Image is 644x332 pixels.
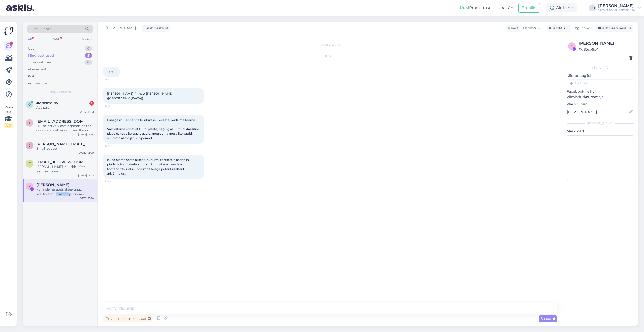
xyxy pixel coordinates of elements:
[523,25,536,31] span: English
[28,81,48,86] div: Arhiveeritud
[107,92,173,100] span: [PERSON_NAME] firmast [PERSON_NAME] ([GEOGRAPHIC_DATA]).
[36,146,94,151] div: Email request
[4,123,13,128] div: 1 / 3
[36,105,94,110] div: Aga palun
[36,124,94,133] div: Hi. The delivery cost depends on the goods and delivery address. If you send the info which parqu...
[28,53,54,58] div: Minu vestlused
[31,26,51,32] span: Otsi kliente
[598,8,635,12] div: Viimistluskaubamaja OÜ
[79,196,94,200] div: [DATE] 15:14
[103,43,557,48] div: Vestlus algas
[28,46,34,51] div: Uus
[506,26,519,31] div: Klient
[28,74,35,79] div: Kõik
[36,183,69,187] span: Miral Domingotiles
[579,40,632,46] div: [PERSON_NAME]
[28,67,46,72] div: AI Assistent
[28,184,31,188] span: M
[595,25,633,32] div: Arhiveeri vestlus
[78,151,94,155] div: [DATE] 12:00
[4,105,13,128] div: Vaata siia
[567,102,634,107] p: Kliendi nimi
[29,121,30,125] span: i
[85,46,92,51] div: 0
[105,144,124,148] span: 15:14
[78,133,94,136] div: [DATE] 19:34
[567,73,634,78] p: Kliendi tag'id
[567,109,628,115] input: Lisa nimi
[106,25,136,31] span: [PERSON_NAME]
[546,3,577,12] div: Aktiivne
[28,103,31,106] span: q
[567,89,634,94] p: Facebooki leht
[103,315,153,322] div: Privaatne kommentaar
[567,129,634,134] p: Märkmed
[89,101,94,106] div: 3
[518,3,540,13] button: Emailid
[598,4,641,12] a: [PERSON_NAME]Viimistluskaubamaja OÜ
[460,5,516,11] div: Proovi tasuta juba täna:
[105,78,124,81] span: 15:13
[103,54,557,58] div: [DATE]
[579,46,632,52] div: # g85ux9s4
[29,144,30,147] span: j
[460,5,469,10] b: Uus!
[80,36,93,43] div: Socials
[79,110,94,114] div: [DATE] 14:12
[52,36,61,43] div: Web
[85,60,92,65] div: 0
[4,26,14,35] img: Askly Logo
[107,158,190,175] span: Kuna oleme spetsialiseerunud kvaliteetsete plaatide ja pindade tootmisele, soovisin tutvustada me...
[143,26,168,31] div: juhib vestlust
[27,36,33,43] div: All
[107,118,200,140] span: Lubage mul annan teile lühikese ülevaate, mida me teeme. Valmistame erinevat tüüpi plaate, nagu g...
[36,142,89,146] span: jessica.kaipainen@hotmail.com
[589,4,596,11] div: RH
[105,104,124,108] span: 15:13
[85,53,92,58] div: 5
[36,119,89,124] span: installife.huolto@gmail.com
[29,162,31,165] span: t
[567,65,634,70] div: Kliendi info
[547,26,568,31] div: Klienditugi
[541,316,555,321] span: Saada
[107,70,113,74] span: Tere
[598,4,635,8] div: [PERSON_NAME]
[567,94,634,100] p: Viimistluskaubamaja
[36,164,94,174] div: [PERSON_NAME], Kuusitie 40 tai vaihtoehtoisesti [GEOGRAPHIC_DATA] [STREET_ADDRESS]
[78,174,94,177] div: [DATE] 13:03
[28,60,52,65] div: Tiimi vestlused
[567,121,634,126] div: [PERSON_NAME]
[571,44,573,48] span: g
[48,90,71,94] span: Minu vestlused
[36,101,58,105] span: #qdr1m5hy
[567,79,634,87] input: Lisa tag
[36,187,94,196] div: Kuna oleme spetsialiseerunud kvaliteetsete plaatide ja pindade tootmisele, soovisin tutvustada me...
[36,160,89,164] span: tero.heikkinen@gigantti.fi
[105,179,124,183] span: 15:14
[573,25,586,31] span: English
